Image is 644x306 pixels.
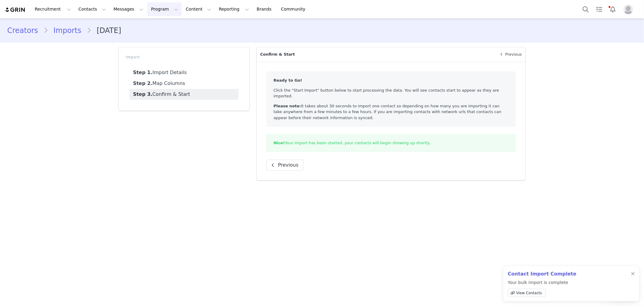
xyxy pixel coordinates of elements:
p: Your bulk import is complete [508,279,576,299]
p: Confirm & Start [257,47,495,62]
button: Program [147,2,182,16]
a: Brands [253,2,277,16]
a: View Contacts [508,289,546,297]
button: Content [182,2,215,16]
a: Confirm & Start [130,89,239,100]
strong: Step 2. [133,80,152,86]
a: Community [277,2,312,16]
a: Previous [495,47,526,62]
h2: Contact Import Complete [508,270,576,278]
button: Reporting [215,2,253,16]
button: Notifications [606,2,620,16]
img: placeholder-profile.jpg [623,5,633,14]
button: Profile [620,5,639,14]
strong: Please note: [274,104,301,108]
a: Creators [7,25,43,36]
p: Click the "Start Import" button below to start processing the data. You will see contacts start t... [274,87,504,99]
strong: Step 1. [133,70,152,75]
img: grin logo [5,7,26,13]
p: It takes about 30 seconds to import one contact so depending on how many you are importing it can... [274,103,504,121]
a: Imports [48,25,87,36]
a: Import Details [130,67,239,78]
span: View Contacts [516,290,542,296]
button: Messages [110,2,147,16]
p: Import [126,54,242,60]
strong: Nice! [274,141,285,145]
strong: Ready to Go! [274,78,302,83]
a: Tasks [593,2,606,16]
button: Previous [266,160,304,171]
button: Contacts [75,2,110,16]
button: Recruitment [31,2,75,16]
div: Your import has been started, your contacts will begin showing up shortly. [266,134,516,152]
strong: Step 3. [133,91,152,97]
button: Search [579,2,592,16]
a: Map Columns [130,78,239,89]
